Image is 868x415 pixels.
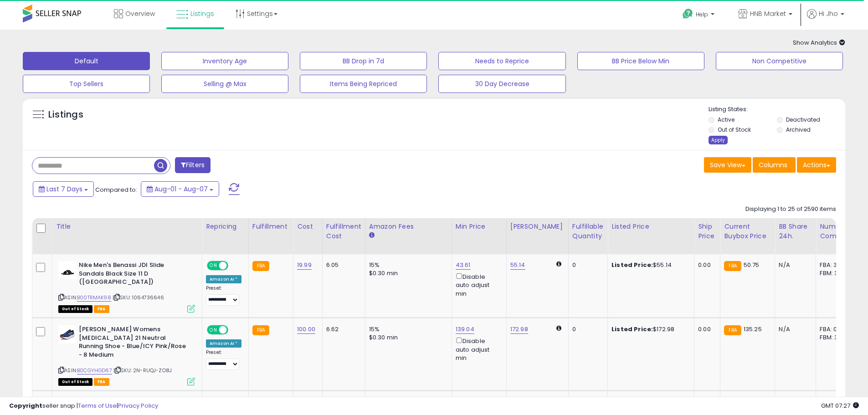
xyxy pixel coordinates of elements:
button: Columns [753,157,796,173]
span: Show Analytics [793,38,845,47]
span: Listings [190,9,214,18]
div: Current Buybox Price [724,222,771,241]
span: FBA [94,305,109,313]
div: Preset: [206,349,241,370]
label: Out of Stock [718,126,751,133]
button: BB Drop in 7d [300,52,427,70]
div: [PERSON_NAME] [510,222,565,231]
strong: Copyright [9,401,42,410]
small: FBA [724,325,741,335]
span: Hi Jho [819,9,838,18]
div: Fulfillment [252,222,289,231]
button: Default [23,52,150,70]
button: Items Being Repriced [300,75,427,93]
span: Help [696,10,708,18]
div: 0 [572,325,601,333]
div: seller snap | | [9,402,158,410]
span: OFF [227,262,241,270]
img: 41Wn1yJPzvL._SL40_.jpg [58,325,77,343]
a: 43.61 [456,261,471,270]
div: 0.00 [698,261,713,269]
div: Displaying 1 to 25 of 2590 items [745,205,836,214]
button: 30 Day Decrease [438,75,565,93]
div: Listed Price [611,222,690,231]
div: Fulfillable Quantity [572,222,604,241]
div: Fulfillment Cost [326,222,361,241]
div: 15% [369,325,445,333]
div: Preset: [206,285,241,306]
a: 19.99 [297,261,312,270]
span: Overview [125,9,155,18]
button: Top Sellers [23,75,150,93]
button: Non Competitive [716,52,843,70]
button: Actions [797,157,836,173]
div: 0.00 [698,325,713,333]
a: Help [675,1,724,30]
div: N/A [779,261,809,269]
div: Amazon AI * [206,275,241,283]
div: Apply [709,136,728,144]
small: FBA [252,261,269,271]
div: Min Price [456,222,503,231]
button: Selling @ Max [161,75,288,93]
span: ON [208,326,219,334]
b: Nike Men's Benassi JDI Slide Sandals Black Size 11 D ([GEOGRAPHIC_DATA]) [79,261,190,289]
div: Cost [297,222,318,231]
span: Columns [759,160,787,169]
a: Privacy Policy [118,401,158,410]
h5: Listings [48,108,83,121]
div: FBM: 3 [820,333,850,342]
div: 6.62 [326,325,358,333]
div: Repricing [206,222,245,231]
span: ON [208,262,219,270]
button: Filters [175,157,211,173]
p: Listing States: [709,105,845,114]
div: 6.05 [326,261,358,269]
div: $55.14 [611,261,687,269]
span: Last 7 Days [46,184,82,194]
div: N/A [779,325,809,333]
a: 139.04 [456,325,474,334]
small: FBA [724,261,741,271]
img: 31XyYPN8OqL._SL40_.jpg [58,261,77,279]
div: FBA: 3 [820,261,850,269]
span: | SKU: 1064736646 [113,294,164,301]
b: [PERSON_NAME] Womens [MEDICAL_DATA] 21 Neutral Running Shoe - Blue/ICY Pink/Rose - 8 Medium [79,325,190,361]
div: Ship Price [698,222,716,241]
div: 15% [369,261,445,269]
div: Disable auto adjust min [456,336,499,362]
b: Listed Price: [611,325,653,333]
div: $0.30 min [369,333,445,342]
div: 0 [572,261,601,269]
span: HNB Market [750,9,786,18]
span: OFF [227,326,241,334]
span: Aug-01 - Aug-07 [154,184,208,194]
span: 50.75 [744,261,760,269]
div: BB Share 24h. [779,222,812,241]
div: Disable auto adjust min [456,272,499,298]
div: ASIN: [58,325,195,384]
a: B00TRMAK98 [77,294,111,302]
div: Num of Comp. [820,222,853,241]
span: 135.25 [744,325,762,333]
div: $172.98 [611,325,687,333]
a: 100.00 [297,325,315,334]
button: Save View [704,157,751,173]
label: Deactivated [786,116,820,123]
i: Get Help [682,8,693,20]
span: All listings that are currently out of stock and unavailable for purchase on Amazon [58,378,92,386]
span: Compared to: [95,185,137,194]
small: FBA [252,325,269,335]
div: $0.30 min [369,269,445,277]
span: | SKU: 2N-RUQJ-ZO8J [113,367,172,374]
label: Active [718,116,734,123]
span: 2025-08-15 07:27 GMT [821,401,859,410]
a: B0CGYHGD67 [77,367,112,374]
button: BB Price Below Min [577,52,704,70]
button: Last 7 Days [33,181,94,197]
button: Inventory Age [161,52,288,70]
small: Amazon Fees. [369,231,375,240]
div: FBA: 0 [820,325,850,333]
b: Listed Price: [611,261,653,269]
a: Hi Jho [807,9,844,30]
